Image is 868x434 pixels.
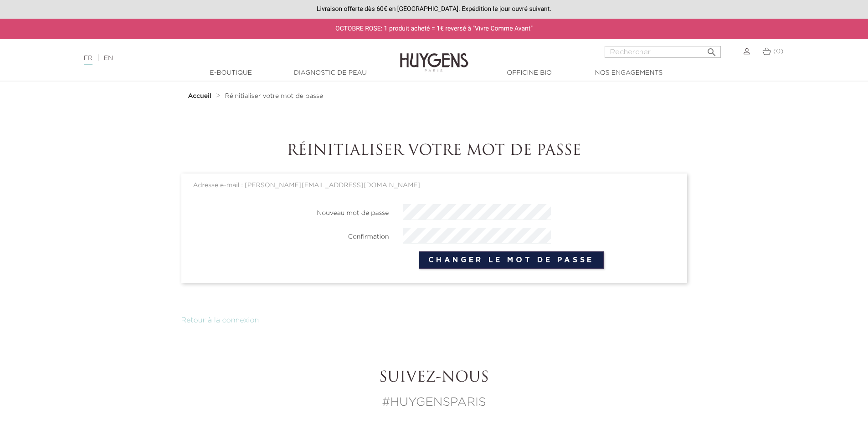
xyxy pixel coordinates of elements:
a: Nos engagements [583,68,674,78]
p: #HUYGENSPARIS [181,394,687,412]
h2: Suivez-nous [181,369,687,387]
a: E-Boutique [185,68,277,78]
h1: Réinitialiser votre mot de passe [181,143,687,160]
a: Accueil [188,92,214,100]
div: Adresse e-mail : [PERSON_NAME][EMAIL_ADDRESS][DOMAIN_NAME] [193,181,680,204]
a: Retour à la connexion [181,317,259,324]
span: (0) [773,48,783,55]
button:  [704,43,720,56]
span: Réinitialiser votre mot de passe [225,93,324,99]
label: Confirmation [274,228,396,242]
img: Huygens [400,38,468,73]
button: Changer le mot de passe [419,251,604,269]
input: Rechercher [605,46,721,58]
label: Nouveau mot de passe [274,204,396,218]
i:  [706,44,717,55]
a: EN [104,55,113,61]
a: FR [84,55,92,65]
a: Diagnostic de peau [285,68,376,78]
strong: Accueil [188,93,212,99]
a: Officine Bio [484,68,575,78]
div: | [79,53,355,64]
a: Réinitialiser votre mot de passe [225,92,324,100]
